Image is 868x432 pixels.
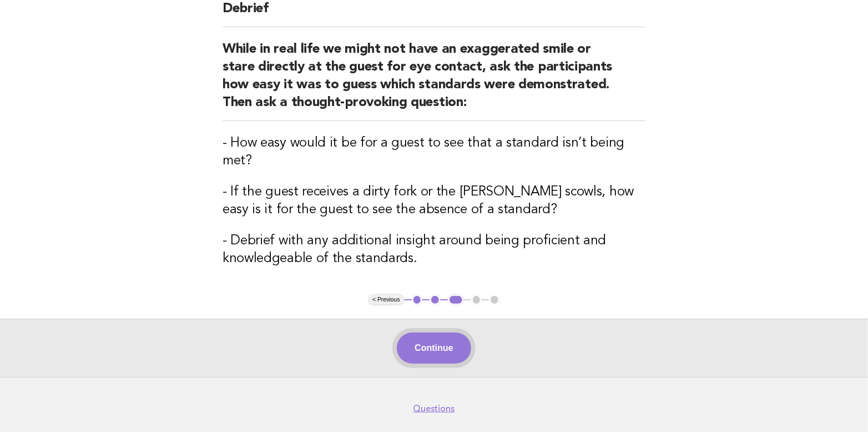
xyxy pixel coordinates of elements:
h3: - If the guest receives a dirty fork or the [PERSON_NAME] scowls, how easy is it for the guest to... [223,183,645,219]
button: Continue [397,333,471,364]
button: 1 [412,294,423,305]
button: < Previous [368,294,404,305]
button: 2 [430,294,441,305]
h3: - How easy would it be for a guest to see that a standard isn’t being met? [223,134,645,170]
button: 3 [448,294,464,305]
h3: - Debrief with any additional insight around being proficient and knowledgeable of the standards. [223,232,645,268]
a: Questions [413,403,455,414]
h2: While in real life we might not have an exaggerated smile or stare directly at the guest for eye ... [223,41,645,121]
